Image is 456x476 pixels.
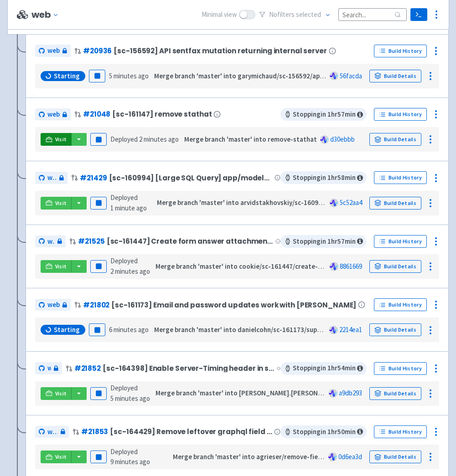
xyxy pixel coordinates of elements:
[110,394,150,403] time: 5 minutes ago
[55,453,67,461] span: Visit
[139,135,179,143] time: 2 minutes ago
[280,235,367,248] span: Stopping in 1 hr 57 min
[90,133,107,146] button: Pause
[112,110,212,118] span: [sc-161147] remove stathat
[374,298,427,311] a: Build History
[89,323,105,336] button: Pause
[80,173,107,183] a: #21429
[54,72,80,81] span: Starting
[374,362,427,375] a: Build History
[90,450,107,463] button: Pause
[47,363,51,374] span: web
[78,236,104,246] a: #21525
[47,109,60,120] span: web
[114,47,326,55] span: [sc-156592] API sentfax mutation returning internal server
[110,267,150,276] time: 2 minutes ago
[41,197,72,210] a: Visit
[35,108,71,121] a: web
[173,452,349,461] strong: Merge branch 'master' into agrieser/remove-field-tracing
[55,263,67,270] span: Visit
[155,262,444,271] strong: Merge branch 'master' into cookie/sc-161447/create-form-answer-image-upload-url-endpoint
[340,262,362,271] a: 8861669
[31,10,63,20] button: web
[41,387,72,400] a: Visit
[35,172,67,184] a: web
[338,8,407,20] input: Search...
[107,237,274,245] span: [sc-161447] Create form answer attachment upload url endpoint
[41,450,72,463] a: Visit
[110,428,272,435] span: [sc-164429] Remove leftover graphql field tracing
[374,45,427,57] a: Build History
[35,45,71,57] a: web
[369,450,421,463] a: Build Details
[109,72,149,80] time: 5 minutes ago
[110,256,150,276] span: Deployed
[110,135,179,143] span: Deployed
[296,10,321,19] span: selected
[47,46,60,56] span: web
[35,299,71,311] a: web
[369,323,421,336] a: Build Details
[369,260,421,273] a: Build Details
[83,109,110,119] a: #21048
[330,135,355,143] a: d30ebbb
[280,362,367,375] span: Stopping in 1 hr 54 min
[280,108,367,121] span: Stopping in 1 hr 57 min
[55,200,67,207] span: Visit
[110,457,150,466] time: 9 minutes ago
[110,204,147,212] time: 1 minute ago
[47,173,57,183] span: web
[340,198,362,207] a: 5c52aa4
[103,364,275,372] span: [sc-164398] Enable Server-Timing header in staging and add performance tuning documentation
[340,72,362,80] a: 56facda
[339,389,362,397] a: a9db293
[55,136,67,143] span: Visit
[47,236,55,247] span: web
[47,300,60,310] span: web
[269,10,321,20] span: No filter s
[339,325,362,334] a: 2214ea1
[81,427,108,436] a: #21853
[110,193,147,212] span: Deployed
[110,447,150,466] span: Deployed
[41,260,72,273] a: Visit
[90,260,107,273] button: Pause
[35,235,66,248] a: web
[90,197,107,210] button: Pause
[54,325,80,334] span: Starting
[90,387,107,400] button: Pause
[374,171,427,184] a: Build History
[369,197,421,210] a: Build Details
[374,235,427,248] a: Build History
[35,362,62,374] a: web
[374,108,427,121] a: Build History
[111,301,356,309] span: [sc-161173] Email and password updates work with [PERSON_NAME]
[109,325,149,334] time: 6 minutes ago
[55,390,67,397] span: Visit
[184,135,317,143] strong: Merge branch 'master' into remove-stathat
[338,452,362,461] a: 0d6ea3d
[41,133,72,146] a: Visit
[83,300,109,310] a: #21802
[410,8,427,21] a: Terminal
[47,427,58,437] span: web
[374,425,427,438] a: Build History
[35,426,69,438] a: web
[154,325,403,334] strong: Merge branch 'master' into danielcohn/sc-161173/support-email-and-pw-updates
[202,10,237,20] span: Minimal view
[109,174,273,182] span: [sc-160994] [Large SQL Query] app/models/user.rb:1311
[83,46,112,56] a: #20936
[369,133,421,146] a: Build Details
[89,70,105,82] button: Pause
[110,384,150,403] span: Deployed
[280,171,367,184] span: Stopping in 1 hr 58 min
[74,363,101,373] a: #21852
[369,387,421,400] a: Build Details
[157,198,395,207] strong: Merge branch 'master' into arvidstakhovskiy/sc-160994/large-sql-has-courses
[280,425,367,438] span: Stopping in 1 hr 50 min
[369,70,421,82] a: Build Details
